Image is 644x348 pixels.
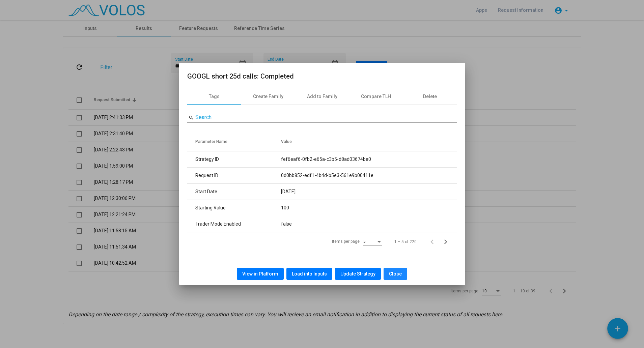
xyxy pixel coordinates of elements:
td: 0d0bb852-edf1-4b4d-b5e3-561e9b00411e [281,167,457,183]
button: Close [384,268,407,280]
span: Load into Inputs [292,271,327,277]
button: Update Strategy [335,268,381,280]
td: 100 [281,200,457,216]
td: Trader Mode Enabled [187,216,281,232]
button: Previous page [427,235,441,249]
th: Parameter Name [187,132,281,151]
div: Add to Family [307,93,337,100]
button: Next page [441,235,454,249]
div: Create Family [253,93,283,100]
td: [DATE] [281,183,457,200]
mat-select: Items per page: [363,239,382,244]
td: Start Date [187,183,281,200]
h2: GOOGL short 25d calls: Completed [187,71,457,82]
div: Delete [423,93,437,100]
div: Items per page: [332,238,361,244]
div: Tags [209,93,220,100]
div: 1 – 5 of 220 [394,239,417,245]
td: fef6eaf6-0fb2-e65a-c3b5-d8ad03674be0 [281,151,457,167]
span: Update Strategy [340,271,375,277]
span: 5 [363,239,366,244]
span: Close [389,271,402,277]
mat-icon: search [189,115,194,121]
button: View in Platform [237,268,284,280]
td: Strategy ID [187,151,281,167]
td: Request ID [187,167,281,183]
td: Starting Value [187,200,281,216]
th: Value [281,132,457,151]
div: Compare TLH [361,93,391,100]
span: View in Platform [242,271,278,277]
td: false [281,216,457,232]
button: Load into Inputs [286,268,332,280]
